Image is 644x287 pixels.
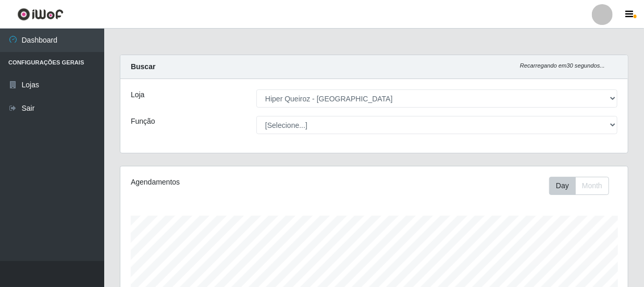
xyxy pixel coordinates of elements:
label: Função [131,116,155,127]
i: Recarregando em 30 segundos... [520,62,605,69]
button: Day [549,177,576,195]
div: First group [549,177,609,195]
img: CoreUI Logo [17,8,64,21]
label: Loja [131,89,144,100]
button: Month [575,177,609,195]
div: Toolbar with button groups [549,177,617,195]
div: Agendamentos [131,177,325,188]
strong: Buscar [131,62,155,71]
